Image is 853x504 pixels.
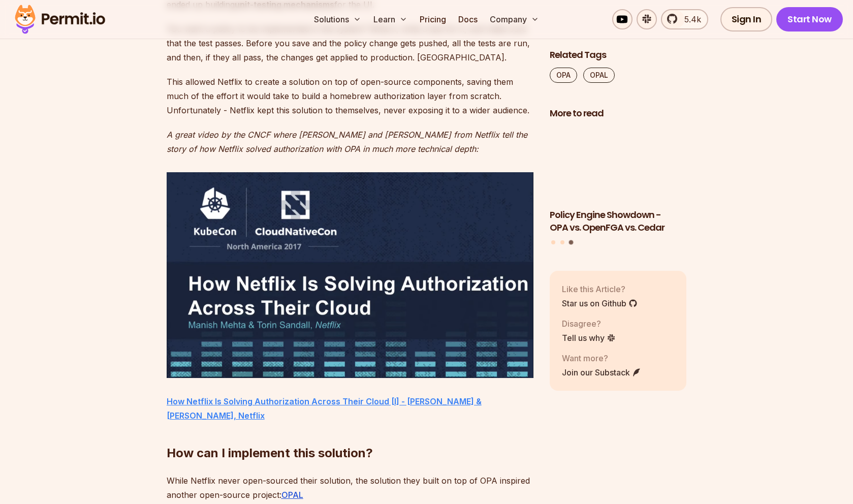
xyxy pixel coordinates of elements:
[550,126,687,234] li: 3 of 3
[167,396,482,421] a: How Netflix Is Solving Authorization Across Their Cloud [I] - [PERSON_NAME] & [PERSON_NAME], Netflix
[550,126,687,234] a: Policy Engine Showdown - OPA vs. OpenFGA vs. Cedar Policy Engine Showdown - OPA vs. OpenFGA vs. C...
[562,318,616,330] p: Disagree?
[10,2,110,37] img: Permit logo
[550,126,687,246] div: Posts
[550,126,687,203] img: Policy Engine Showdown - OPA vs. OpenFGA vs. Cedar
[550,68,577,83] a: OPA
[550,107,687,120] h2: More to read
[678,13,701,25] span: 5.4k
[167,404,533,461] h2: How can I implement this solution?
[167,130,527,154] em: A great video by the CNCF where [PERSON_NAME] and [PERSON_NAME] from Netflix tell the story of ho...
[661,9,708,29] a: 5.4k
[310,9,365,29] button: Solutions
[167,172,533,378] img: Screenshot_3.png
[562,332,616,344] a: Tell us why
[167,75,533,117] p: This allowed Netflix to create a solution on top of open-source components, saving them much of t...
[720,7,773,31] a: Sign In
[562,352,641,364] p: Want more?
[550,209,687,234] h3: Policy Engine Showdown - OPA vs. OpenFGA vs. Cedar
[551,241,555,245] button: Go to slide 1
[776,7,843,31] a: Start Now
[569,240,574,245] button: Go to slide 3
[550,49,687,61] h2: Related Tags
[369,9,412,29] button: Learn
[416,9,450,29] a: Pricing
[167,474,533,502] p: While Netflix never open-sourced their solution, the solution they built on top of OPA inspired a...
[281,490,303,500] a: OPAL
[560,241,564,245] button: Go to slide 2
[562,283,638,295] p: Like this Article?
[167,22,533,65] p: You want a policy to be implemented in the system? Write it, write a test for it, and make sure t...
[583,68,615,83] a: OPAL
[562,297,638,309] a: Star us on Github
[562,366,641,379] a: Join our Substack
[486,9,543,29] button: Company
[454,9,482,29] a: Docs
